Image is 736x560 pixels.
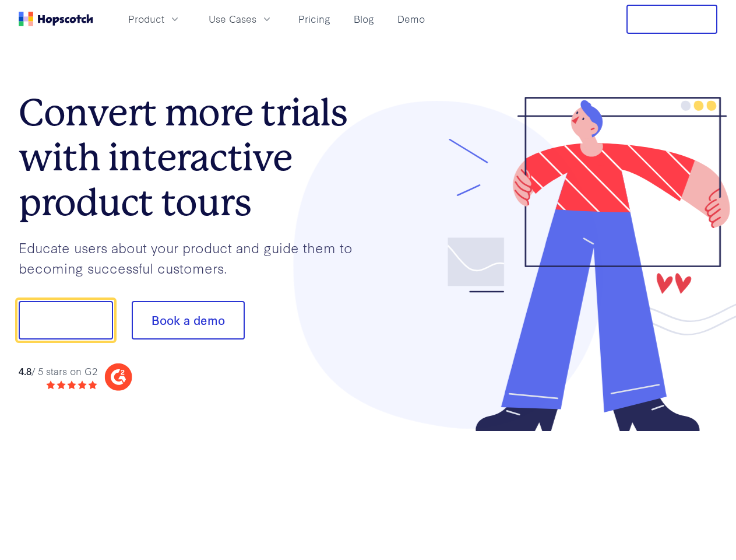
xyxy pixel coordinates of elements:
button: Free Trial [626,5,717,34]
button: Book a demo [132,301,245,339]
a: Home [19,12,93,26]
button: Show me! [19,301,113,339]
a: Blog [349,9,379,29]
span: Use Cases [209,12,256,26]
a: Demo [393,9,429,29]
button: Use Cases [202,9,280,29]
p: Educate users about your product and guide them to becoming successful customers. [19,237,368,278]
div: / 5 stars on G2 [19,364,97,379]
h1: Convert more trials with interactive product tours [19,90,368,225]
a: Pricing [294,9,335,29]
span: Product [128,12,164,26]
strong: 4.8 [19,364,31,377]
button: Product [121,9,188,29]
